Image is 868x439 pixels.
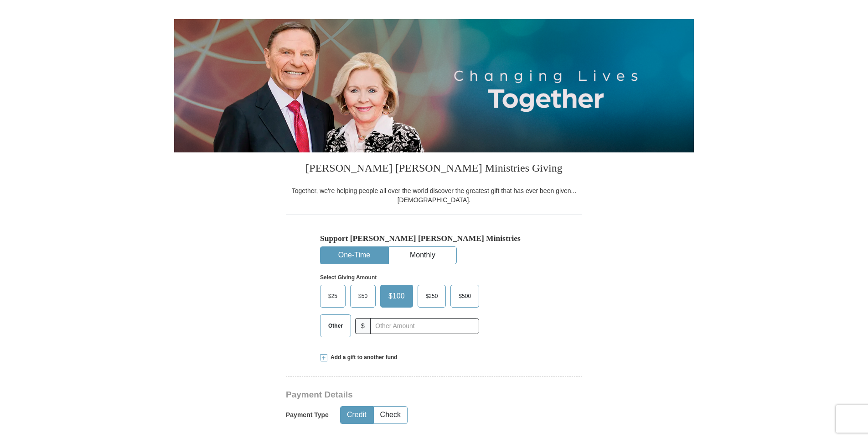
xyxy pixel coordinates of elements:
input: Other Amount [370,318,479,334]
span: $25 [324,289,342,303]
span: $ [355,318,371,334]
span: $250 [421,289,443,303]
span: Other [324,319,347,333]
div: Together, we're helping people all over the world discover the greatest gift that has ever been g... [286,186,582,204]
h5: Support [PERSON_NAME] [PERSON_NAME] Ministries [320,234,548,243]
button: One-Time [320,247,388,264]
span: $100 [384,289,409,303]
button: Monthly [389,247,456,264]
h3: Payment Details [286,390,518,400]
button: Check [374,407,407,423]
button: Credit [341,407,373,423]
span: $50 [354,289,372,303]
span: $500 [454,289,475,303]
span: Add a gift to another fund [327,354,398,361]
h5: Payment Type [286,411,329,419]
strong: Select Giving Amount [320,274,377,281]
h3: [PERSON_NAME] [PERSON_NAME] Ministries Giving [286,152,582,186]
